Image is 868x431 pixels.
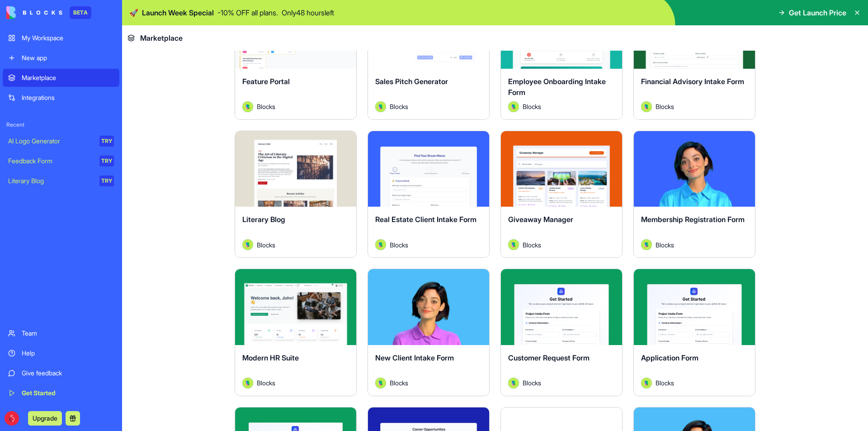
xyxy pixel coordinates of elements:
div: Get Started [22,388,114,398]
span: Blocks [656,240,674,250]
a: My Workspace [3,29,119,47]
a: Real Estate Client Intake FormAvatarBlocks [368,131,490,258]
span: Blocks [257,240,275,250]
img: Avatar [242,239,253,250]
span: Real Estate Client Intake Form [375,215,476,224]
a: Team [3,324,119,342]
a: BETA [6,6,91,19]
span: Launch Week Special [142,7,214,18]
img: Avatar [242,378,253,388]
img: Avatar [375,101,386,112]
div: TRY [99,136,114,147]
img: Avatar [508,378,519,388]
div: My Workspace [22,33,114,43]
span: Blocks [390,378,408,388]
div: Give feedback [22,369,114,378]
div: BETA [70,6,91,19]
div: AI Logo Generator [8,137,93,146]
a: Integrations [3,89,119,107]
span: Blocks [390,102,408,111]
span: Modern HR Suite [242,353,299,362]
img: Avatar [508,239,519,250]
p: - 10 % OFF all plans. [217,7,278,18]
span: Marketplace [140,33,183,43]
div: Feedback Form [8,156,93,166]
span: Blocks [656,102,674,111]
a: AI Logo GeneratorTRY [3,132,119,150]
img: Avatar [641,239,652,250]
a: Modern HR SuiteAvatarBlocks [235,269,357,396]
span: Employee Onboarding Intake Form [508,77,606,97]
a: Application FormAvatarBlocks [633,269,755,396]
img: Avatar [242,101,253,112]
a: New Client Intake FormAvatarBlocks [368,269,490,396]
div: Literary Blog [8,176,93,185]
span: Blocks [523,102,541,111]
span: Literary Blog [242,215,285,224]
span: Feature Portal [242,77,290,86]
span: Blocks [523,378,541,388]
a: Give feedback [3,364,119,382]
img: Avatar [508,101,519,112]
span: Membership Registration Form [641,215,745,224]
span: Blocks [656,378,674,388]
img: logo [6,6,62,19]
a: Marketplace [3,69,119,87]
span: Blocks [257,378,275,388]
span: Blocks [390,240,408,250]
span: Recent [3,121,119,128]
a: Upgrade [28,413,62,422]
span: Blocks [257,102,275,111]
span: 🚀 [129,7,138,18]
a: Help [3,344,119,362]
div: TRY [99,156,114,166]
div: TRY [99,175,114,186]
span: Get Launch Price [789,7,846,18]
span: Financial Advisory Intake Form [641,77,744,86]
img: Avatar [375,239,386,250]
div: Marketplace [22,73,114,82]
div: Integrations [22,93,114,102]
span: New Client Intake Form [375,353,454,362]
img: Avatar [375,378,386,388]
img: ACg8ocIxpJNYWOo99J5ou3mUTS0xH0N-XTLmfOqsj6jn8LXcKO1f33hJ=s96-c [5,411,19,426]
a: New app [3,49,119,67]
div: New app [22,53,114,62]
span: Application Form [641,353,698,362]
a: Literary BlogTRY [3,172,119,190]
img: Avatar [641,378,652,388]
button: Upgrade [28,411,62,426]
span: Customer Request Form [508,353,590,362]
p: Only 48 hours left [282,7,334,18]
a: Literary BlogAvatarBlocks [235,131,357,258]
a: Customer Request FormAvatarBlocks [500,269,623,396]
a: Get Started [3,384,119,402]
div: Help [22,349,114,358]
span: Sales Pitch Generator [375,77,448,86]
span: Blocks [523,240,541,250]
a: Membership Registration FormAvatarBlocks [633,131,755,258]
a: Feedback FormTRY [3,152,119,170]
img: Avatar [641,101,652,112]
div: Team [22,329,114,338]
a: Giveaway ManagerAvatarBlocks [500,131,623,258]
span: Giveaway Manager [508,215,573,224]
